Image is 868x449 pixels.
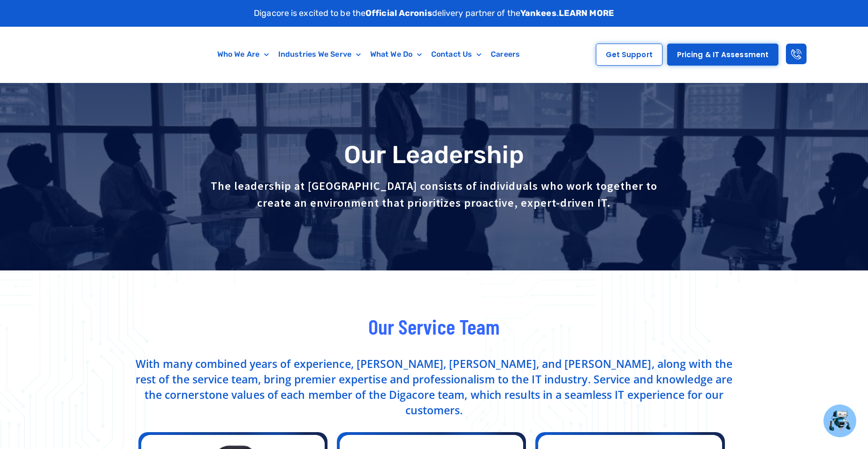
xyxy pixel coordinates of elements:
h1: Our Leadership [134,142,734,168]
strong: Yankees [520,8,556,18]
p: With many combined years of experience, [PERSON_NAME], [PERSON_NAME], and [PERSON_NAME], along wi... [134,356,734,418]
a: Industries We Serve [274,44,365,65]
span: Our Service Team [368,314,500,339]
a: Get Support [596,44,662,66]
nav: Menu [171,44,566,65]
p: Digacore is excited to be the delivery partner of the . [254,7,614,20]
a: Who We Are [213,44,274,65]
a: Contact Us [426,44,486,65]
span: Pricing & IT Assessment [677,51,769,58]
a: LEARN MORE [559,8,614,18]
span: Get Support [606,51,653,58]
strong: Official Acronis [365,8,432,18]
a: What We Do [365,44,426,65]
img: Digacore logo 1 [18,31,127,78]
p: The leadership at [GEOGRAPHIC_DATA] consists of individuals who work together to create an enviro... [209,178,659,211]
a: Pricing & IT Assessment [667,44,778,66]
a: Careers [486,44,525,65]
